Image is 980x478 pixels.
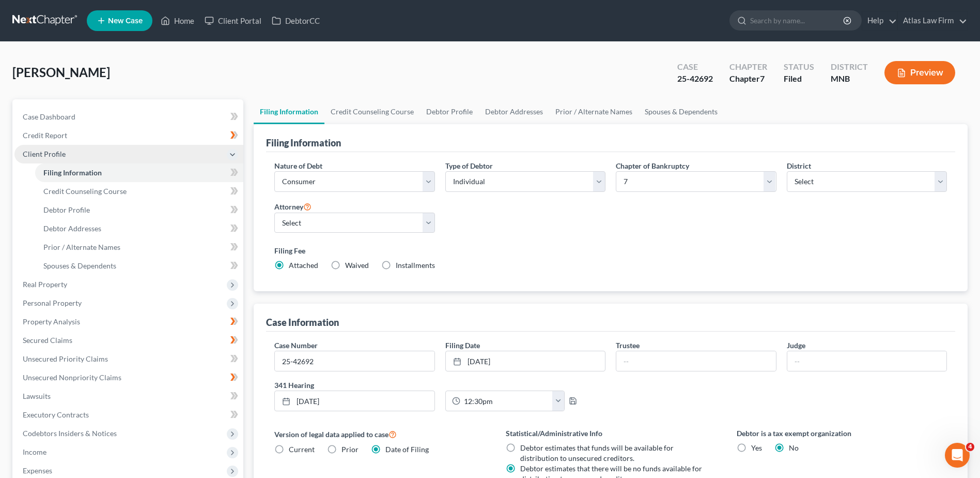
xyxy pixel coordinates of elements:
a: Client Portal [199,11,267,30]
span: Credit Report [23,131,67,140]
a: Executory Contracts [14,406,243,424]
span: Executory Contracts [23,410,89,419]
span: Prior [341,445,359,454]
span: New Case [108,17,143,25]
div: Chapter [729,73,767,85]
a: Debtor Addresses [479,99,549,124]
span: Income [23,447,46,456]
span: Yes [751,443,762,452]
label: Statistical/Administrative Info [506,428,716,439]
span: Property Analysis [23,317,80,326]
span: Case Dashboard [23,112,75,121]
a: Spouses & Dependents [639,99,724,124]
span: Credit Counseling Course [43,187,127,196]
span: Debtor Profile [43,205,90,214]
a: DebtorCC [267,11,325,30]
a: Property Analysis [14,312,243,331]
a: [DATE] [275,391,434,411]
a: Case Dashboard [14,108,243,126]
a: Secured Claims [14,331,243,350]
span: Unsecured Priority Claims [23,354,108,363]
label: Debtor is a tax exempt organization [737,428,947,439]
a: Home [155,11,199,30]
input: -- [616,351,775,371]
span: Secured Claims [23,336,72,345]
span: Codebtors Insiders & Notices [23,429,117,438]
label: Chapter of Bankruptcy [616,160,689,171]
span: Prior / Alternate Names [43,243,120,251]
label: 341 Hearing [269,380,611,391]
span: Waived [345,261,369,270]
div: Chapter [729,61,767,73]
a: Lawsuits [14,387,243,406]
input: Enter case number... [275,351,434,371]
a: Atlas Law Firm [898,11,967,30]
label: District [787,160,811,171]
span: Debtor Addresses [43,224,101,233]
button: Preview [884,61,955,84]
a: Debtor Addresses [35,219,243,238]
span: Attached [289,261,318,270]
div: Case [677,61,713,73]
span: Personal Property [23,298,82,307]
a: [DATE] [446,351,605,371]
label: Filing Fee [274,245,947,256]
label: Attorney [274,200,312,213]
a: Unsecured Nonpriority Claims [14,368,243,387]
a: Credit Counseling Course [324,99,420,124]
a: Unsecured Priority Claims [14,350,243,368]
span: 7 [760,73,765,83]
input: -- : -- [460,391,553,411]
a: Filing Information [254,99,324,124]
div: Case Information [266,316,339,328]
a: Spouses & Dependents [35,257,243,275]
div: MNB [831,73,868,85]
iframe: Intercom live chat [945,443,970,468]
span: [PERSON_NAME] [12,65,110,80]
a: Prior / Alternate Names [549,99,639,124]
div: Filing Information [266,137,341,149]
span: Spouses & Dependents [43,261,116,270]
span: Unsecured Nonpriority Claims [23,373,121,382]
input: Search by name... [750,11,845,30]
label: Nature of Debt [274,160,322,171]
label: Judge [787,340,805,351]
label: Type of Debtor [445,160,493,171]
span: 4 [966,443,974,451]
label: Filing Date [445,340,480,351]
span: Current [289,445,315,454]
span: Expenses [23,466,52,475]
label: Version of legal data applied to case [274,428,485,440]
a: Debtor Profile [35,201,243,219]
span: Filing Information [43,168,102,177]
span: Date of Filing [385,445,429,454]
a: Filing Information [35,163,243,182]
a: Credit Report [14,126,243,145]
a: Debtor Profile [420,99,479,124]
span: Client Profile [23,150,66,158]
div: District [831,61,868,73]
a: Help [862,11,897,30]
a: Credit Counseling Course [35,182,243,201]
span: Debtor estimates that funds will be available for distribution to unsecured creditors. [520,443,674,462]
input: -- [787,351,946,371]
label: Case Number [274,340,318,351]
span: No [789,443,799,452]
span: Lawsuits [23,392,51,400]
a: Prior / Alternate Names [35,238,243,257]
div: Filed [784,73,814,85]
div: 25-42692 [677,73,713,85]
label: Trustee [616,340,640,351]
div: Status [784,61,814,73]
span: Real Property [23,280,67,289]
span: Installments [396,261,435,270]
